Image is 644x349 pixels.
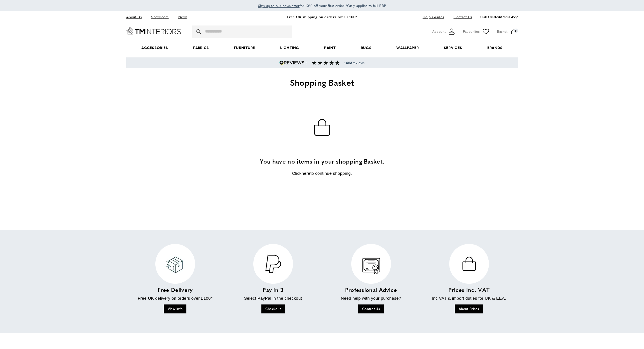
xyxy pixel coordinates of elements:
[418,13,448,21] a: Help Guides
[455,304,483,313] a: About Prices
[129,39,181,56] span: Accessories
[432,27,456,36] button: Customer Account
[261,304,285,313] a: Checkout
[475,39,515,56] a: Brands
[174,13,191,21] a: News
[480,14,518,20] p: Call Us
[196,25,202,38] button: Search
[226,286,321,294] h4: Pay in 3
[287,14,357,19] a: Free UK shipping on orders over £100*
[463,29,480,34] span: Favourites
[358,304,384,313] a: Contact Us
[431,39,475,56] a: Services
[449,13,472,21] a: Contact Us
[421,295,517,302] p: Inc VAT & import duties for UK & EEA.
[344,61,364,65] span: reviews
[181,39,221,56] a: Fabrics
[210,170,434,177] p: Click to continue shopping.
[168,306,183,311] span: View Info
[128,286,223,294] h4: Free Delivery
[301,171,310,176] a: here
[290,76,354,88] span: Shopping Basket
[258,3,300,8] a: Sign up to our newsletter
[147,13,173,21] a: Showroom
[312,39,348,56] a: Paint
[344,60,352,65] strong: 1653
[324,286,419,294] h4: Professional Advice
[265,306,281,311] span: Checkout
[492,14,518,19] a: 01733 230 499
[432,29,446,34] span: Account
[221,39,268,56] a: Furniture
[164,304,187,313] a: View Info
[226,295,321,302] p: Select PayPal in the checkout
[279,61,307,65] img: Reviews.io 5 stars
[384,39,431,56] a: Wallpaper
[421,286,517,294] h4: Prices Inc. VAT
[126,27,181,34] a: Go to Home page
[126,13,146,21] a: About Us
[210,157,434,166] h3: You have no items in your shopping Basket.
[268,39,312,56] a: Lighting
[463,27,490,36] a: Favourites
[459,306,479,311] span: About Prices
[258,3,386,8] span: for 10% off your first order *Only applies to full RRP
[312,61,340,65] img: Reviews section
[324,295,419,302] p: Need help with your purchase?
[128,295,223,302] p: Free UK delivery on orders over £100*
[362,306,380,311] span: Contact Us
[348,39,384,56] a: Rugs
